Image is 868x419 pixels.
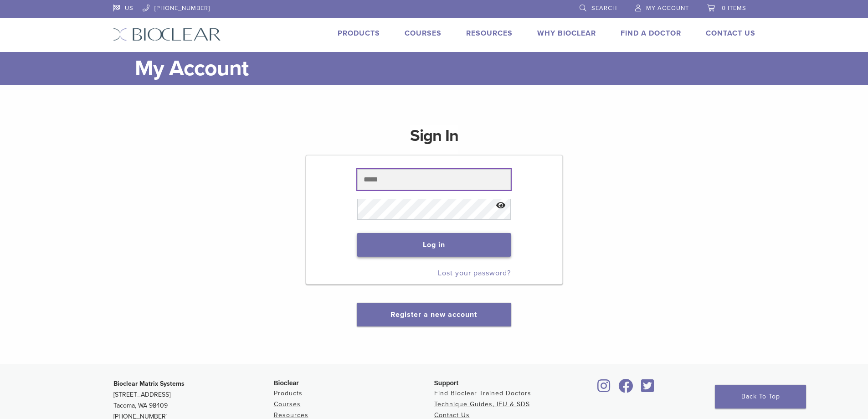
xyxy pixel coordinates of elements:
a: Find A Doctor [621,29,681,38]
a: Why Bioclear [537,29,596,38]
button: Show password [491,194,511,217]
a: Contact Us [434,411,470,419]
a: Products [338,29,380,38]
span: My Account [646,5,689,12]
a: Bioclear [595,384,614,393]
a: Products [274,389,303,397]
a: Back To Top [715,385,806,409]
button: Register a new account [357,303,511,326]
span: Bioclear [274,379,299,387]
button: Log in [357,233,511,257]
a: Bioclear [638,384,657,393]
a: Resources [274,411,308,419]
a: Courses [405,29,442,38]
h1: Sign In [410,125,458,154]
a: Resources [466,29,513,38]
a: Courses [274,400,301,408]
a: Bioclear [616,384,637,393]
a: Technique Guides, IFU & SDS [434,400,530,408]
img: Bioclear [113,28,221,41]
a: Register a new account [390,310,477,319]
span: Support [434,379,459,387]
strong: Bioclear Matrix Systems [113,380,185,388]
a: Contact Us [706,29,755,38]
a: Lost your password? [438,269,511,278]
a: Find Bioclear Trained Doctors [434,389,531,397]
h1: My Account [135,52,755,85]
span: Search [591,5,617,12]
span: 0 items [722,5,746,12]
